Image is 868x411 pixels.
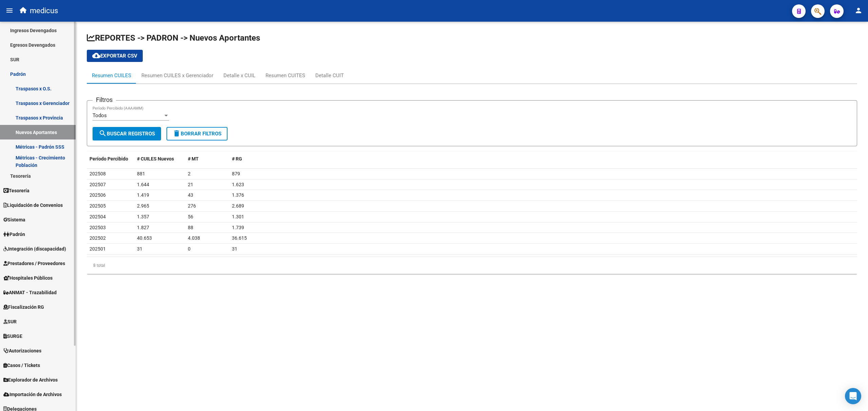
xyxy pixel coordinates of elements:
[87,152,134,166] datatable-header-cell: Período Percibido
[166,127,228,140] button: Borrar Filtros
[3,187,29,194] span: Tesorería
[87,33,260,43] span: REPORTES -> PADRON -> Nuevos Aportantes
[232,213,854,221] div: 1.301
[99,131,155,137] span: Buscar Registros
[90,214,106,219] span: 202504
[90,192,106,198] span: 202506
[232,181,854,189] div: 1.623
[845,388,861,404] div: Open Intercom Messenger
[90,235,106,241] span: 202502
[92,53,137,59] span: Exportar CSV
[92,51,100,60] mat-icon: cloud_download
[3,332,22,340] span: SURGE
[3,216,25,223] span: Sistema
[93,95,116,105] h3: Filtros
[188,181,226,189] div: 21
[137,202,182,210] div: 2.965
[3,303,44,311] span: Fiscalización RG
[90,246,106,252] span: 202501
[99,129,107,137] mat-icon: search
[188,202,226,210] div: 276
[229,152,857,166] datatable-header-cell: # RG
[137,191,182,199] div: 1.419
[173,129,181,137] mat-icon: delete
[188,191,226,199] div: 43
[188,170,226,178] div: 2
[30,3,58,18] span: medicus
[232,245,854,253] div: 31
[87,50,143,62] button: Exportar CSV
[137,245,182,253] div: 31
[90,203,106,209] span: 202505
[92,72,131,79] div: Resumen CUILES
[223,72,255,79] div: Detalle x CUIL
[137,181,182,189] div: 1.644
[3,391,62,398] span: Importación de Archivos
[854,6,863,15] mat-icon: person
[3,201,63,209] span: Liquidación de Convenios
[93,112,107,118] span: Todos
[315,72,344,79] div: Detalle CUIT
[188,213,226,221] div: 56
[188,156,199,161] span: # MT
[137,234,182,242] div: 40.653
[5,6,14,15] mat-icon: menu
[232,191,854,199] div: 1.376
[90,156,128,161] span: Período Percibido
[188,224,226,232] div: 88
[232,170,854,178] div: 879
[3,318,17,325] span: SUR
[3,245,66,253] span: Integración (discapacidad)
[232,234,854,242] div: 36.615
[3,260,65,267] span: Prestadores / Proveedores
[188,245,226,253] div: 0
[185,152,229,166] datatable-header-cell: # MT
[265,72,305,79] div: Resumen CUITES
[3,347,41,354] span: Autorizaciones
[90,171,106,176] span: 202508
[173,131,221,137] span: Borrar Filtros
[137,170,182,178] div: 881
[3,289,57,296] span: ANMAT - Trazabilidad
[87,257,857,274] div: 8 total
[90,182,106,187] span: 202507
[188,234,226,242] div: 4.038
[232,202,854,210] div: 2.689
[93,127,161,140] button: Buscar Registros
[3,231,25,238] span: Padrón
[3,362,40,369] span: Casos / Tickets
[134,152,185,166] datatable-header-cell: # CUILES Nuevos
[137,224,182,232] div: 1.827
[3,274,53,282] span: Hospitales Públicos
[141,72,213,79] div: Resumen CUILES x Gerenciador
[137,156,174,161] span: # CUILES Nuevos
[90,225,106,230] span: 202503
[232,224,854,232] div: 1.739
[137,213,182,221] div: 1.357
[3,376,58,384] span: Explorador de Archivos
[232,156,242,161] span: # RG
